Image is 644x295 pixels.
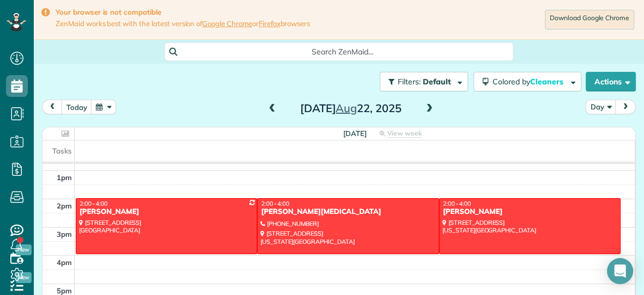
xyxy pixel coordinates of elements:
span: ZenMaid works best with the latest version of or browsers [56,19,310,28]
span: 1pm [57,173,72,182]
button: prev [42,100,63,114]
div: [PERSON_NAME] [442,207,617,217]
h2: [DATE] 22, 2025 [283,102,419,114]
button: Actions [586,72,636,91]
strong: Your browser is not compatible [56,8,310,17]
div: Open Intercom Messenger [607,258,633,284]
button: today [62,100,92,114]
span: Colored by [493,77,567,87]
div: [PERSON_NAME] [79,207,254,217]
span: 3pm [57,230,72,238]
a: Download Google Chrome [545,10,634,29]
span: 2:00 - 4:00 [80,200,108,207]
button: Filters: Default [380,72,468,91]
a: Firefox [259,19,281,28]
span: [DATE] [343,129,367,138]
span: View week [387,129,422,138]
button: next [615,100,636,114]
span: 2:00 - 4:00 [261,200,289,207]
span: Aug [336,101,357,115]
span: 2:00 - 4:00 [443,200,471,207]
a: Google Chrome [202,19,252,28]
span: Default [423,77,452,87]
a: Filters: Default [374,72,468,91]
div: [PERSON_NAME][MEDICAL_DATA] [260,207,435,217]
button: Colored byCleaners [473,72,581,91]
span: 5pm [57,286,72,295]
span: 2pm [57,201,72,210]
span: Filters: [398,77,421,87]
span: Tasks [52,146,72,155]
span: 4pm [57,258,72,267]
button: Day [586,100,616,114]
span: Cleaners [530,77,565,87]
